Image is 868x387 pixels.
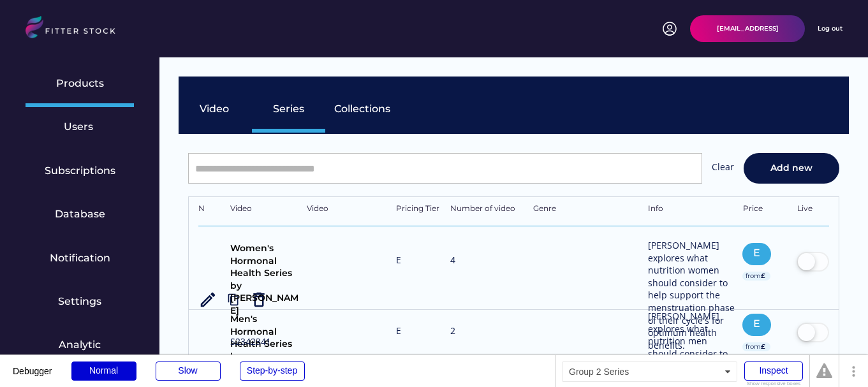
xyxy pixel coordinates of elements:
[648,239,736,351] div: [PERSON_NAME] explores what nutrition women should consider to help support the menstruation phas...
[396,254,444,270] div: E
[71,361,136,381] div: Normal
[746,272,761,281] div: from
[198,203,224,216] div: N
[533,203,642,216] div: Genre
[746,317,768,331] div: E
[818,24,842,33] div: Log out
[230,242,300,318] div: Women's Hormonal Health Series by [PERSON_NAME]
[59,338,101,352] div: Analytic
[562,361,737,382] div: Group 2 Series
[230,335,300,351] div: S2342341
[743,203,791,216] div: Price
[56,77,104,91] div: Products
[240,361,305,381] div: Step-by-step
[746,246,768,260] div: E
[450,203,527,216] div: Number of video
[230,203,300,216] div: Video
[396,203,444,216] div: Pricing Tier
[50,251,110,265] div: Notification
[307,203,390,216] div: Video
[744,153,839,184] button: Add new
[64,120,96,134] div: Users
[746,342,761,351] div: from
[712,161,734,177] div: Clear
[450,325,527,340] div: 2
[761,272,767,281] div: £
[198,290,217,309] button: edit
[744,381,803,386] div: Show responsive boxes
[26,16,126,42] img: LOGO.svg
[45,164,115,178] div: Subscriptions
[200,102,232,116] div: Video
[662,21,677,36] img: profile-circle.svg
[55,207,105,221] div: Database
[797,203,829,216] div: Live
[334,102,390,116] div: Collections
[156,361,221,381] div: Slow
[273,102,305,116] div: Series
[717,24,779,33] div: [EMAIL_ADDRESS]
[450,254,527,270] div: 4
[744,361,803,381] div: Inspect
[648,203,737,216] div: Info
[761,342,767,351] div: £
[58,295,101,309] div: Settings
[13,355,52,376] div: Debugger
[396,325,444,340] div: E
